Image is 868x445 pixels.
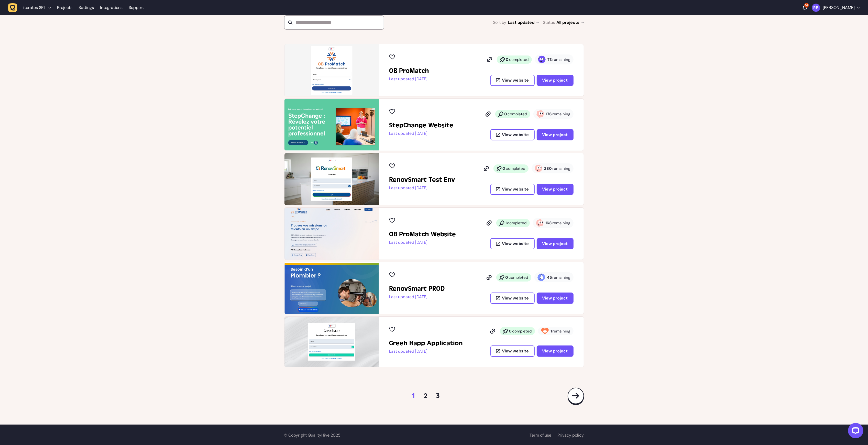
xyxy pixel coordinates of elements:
strong: 0 [506,57,509,62]
span: View project [542,241,568,246]
button: View website [490,346,535,357]
button: View website [490,75,535,86]
button: View website [490,129,535,140]
span: View website [502,242,529,246]
span: completed [512,329,532,334]
p: Last updated [DATE] [389,349,463,354]
span: View website [502,296,529,300]
button: iterates SRL [8,3,54,12]
p: Last updated [DATE] [389,131,454,136]
img: OB ProMatch [284,44,379,96]
h2: RenovSmart PROD [389,285,445,293]
span: View project [542,77,568,83]
a: 1 [412,392,416,400]
span: View website [502,187,529,191]
button: [PERSON_NAME] [812,4,860,12]
span: View project [542,348,568,354]
strong: 1 [551,329,552,334]
div: 14 [804,3,809,8]
span: completed [507,220,527,226]
img: OB ProMatch Website [284,208,379,260]
strong: 0 [503,166,506,171]
span: Sort by [493,19,507,26]
span: View website [502,133,529,137]
a: 2 [424,392,428,400]
a: Term of use [530,432,552,438]
strong: 45 [547,275,552,280]
img: RenovSmart Test Env [284,153,379,205]
strong: 0 [509,329,512,334]
h2: OB ProMatch [389,67,429,75]
a: Support [129,5,144,10]
img: Rodolphe Balay [812,4,820,12]
span: View project [542,132,568,137]
span: Status [543,19,555,26]
a: Integrations [100,3,123,12]
h2: Greeh Happ Application [389,339,463,347]
span: Last updated [508,19,539,26]
span: View website [502,78,529,82]
span: completed [509,57,529,62]
span: remaining [553,275,570,280]
span: © Copyright QualityHive 2025 [284,432,341,438]
button: View project [537,293,574,304]
img: StepChange Website [284,99,379,151]
span: remaining [553,166,570,171]
button: View project [537,346,574,357]
p: Last updated [DATE] [389,240,456,245]
a: 3 [436,392,440,400]
span: remaining [553,112,570,117]
img: Greeh Happ Application [284,317,379,367]
button: View project [537,129,574,140]
h2: OB ProMatch Website [389,230,456,238]
iframe: LiveChat chat widget [844,421,865,442]
strong: 73 [548,57,552,62]
span: View project [542,295,568,301]
strong: 176 [546,112,552,117]
img: RenovSmart PROD [284,262,379,314]
span: View website [502,349,529,353]
p: Last updated [DATE] [389,185,455,191]
span: All projects [557,19,584,26]
span: View project [542,186,568,192]
a: Privacy policy [558,432,584,438]
span: completed [508,112,527,117]
strong: 280 [544,166,552,171]
p: Last updated [DATE] [389,76,429,82]
p: [PERSON_NAME] [823,5,855,10]
strong: 0 [504,112,507,117]
span: remaining [553,329,570,334]
strong: 0 [506,275,508,280]
h2: RenovSmart Test Env [389,176,455,184]
span: remaining [553,220,570,226]
button: View website [490,293,535,304]
button: View project [537,238,574,249]
span: remaining [553,57,570,62]
span: completed [506,166,525,171]
a: Settings [79,3,94,12]
span: completed [509,275,528,280]
strong: 1 [506,220,507,226]
button: View project [537,184,574,195]
button: View website [490,184,535,195]
p: Last updated [DATE] [389,294,445,299]
button: View project [537,75,574,86]
h2: StepChange Website [389,121,454,129]
button: View website [490,238,535,249]
span: iterates SRL [23,5,46,10]
strong: 168 [546,220,552,226]
a: Projects [57,3,72,12]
